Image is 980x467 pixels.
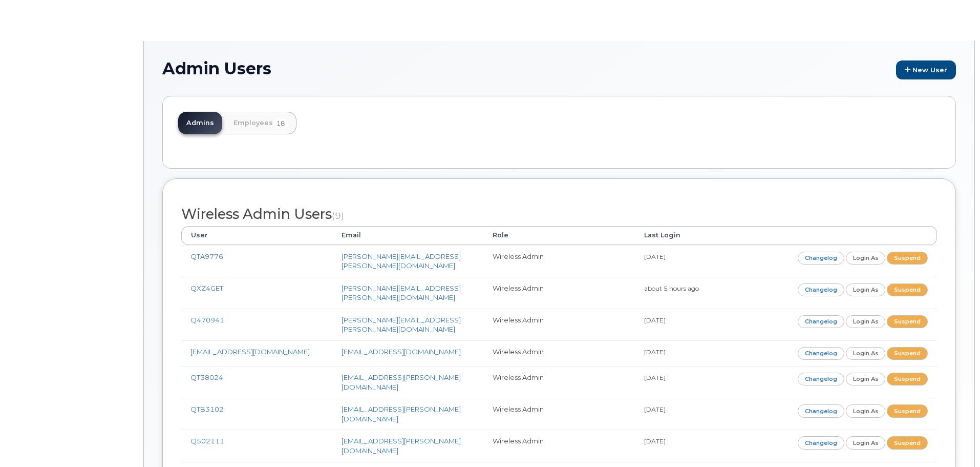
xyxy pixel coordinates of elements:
small: [DATE] [644,374,666,381]
a: Changelog [798,436,844,449]
a: Changelog [798,315,844,328]
a: Suspend [887,252,928,265]
a: Changelog [798,404,844,417]
a: QT38024 [190,373,223,381]
a: Login as [846,404,886,417]
td: Wireless Admin [483,309,634,340]
a: [EMAIL_ADDRESS][PERSON_NAME][DOMAIN_NAME] [342,437,461,455]
a: QXZ4GET [190,284,223,292]
a: Suspend [887,347,928,360]
a: Suspend [887,404,928,417]
a: Q502111 [190,437,224,445]
a: Login as [846,373,886,385]
a: [PERSON_NAME][EMAIL_ADDRESS][PERSON_NAME][DOMAIN_NAME] [342,284,461,302]
td: Wireless Admin [483,430,634,461]
small: [DATE] [644,316,666,324]
td: Wireless Admin [483,277,634,309]
th: Role [483,226,634,245]
small: [DATE] [644,437,666,445]
small: [DATE] [644,405,666,413]
a: Changelog [798,347,844,360]
a: Suspend [887,436,928,449]
th: Last Login [635,226,786,245]
a: Suspend [887,283,928,296]
a: Changelog [798,252,844,265]
small: [DATE] [644,253,666,260]
span: 18 [273,118,288,129]
a: [EMAIL_ADDRESS][PERSON_NAME][DOMAIN_NAME] [342,405,461,423]
a: [PERSON_NAME][EMAIL_ADDRESS][PERSON_NAME][DOMAIN_NAME] [342,316,461,334]
a: Admins [178,112,222,134]
a: [PERSON_NAME][EMAIL_ADDRESS][PERSON_NAME][DOMAIN_NAME] [342,252,461,270]
a: Suspend [887,373,928,385]
small: about 5 hours ago [644,285,699,292]
a: Login as [846,252,886,265]
a: Login as [846,315,886,328]
small: (9) [332,210,344,221]
a: Changelog [798,283,844,296]
a: New User [896,60,956,79]
a: [EMAIL_ADDRESS][PERSON_NAME][DOMAIN_NAME] [342,373,461,391]
a: Changelog [798,373,844,385]
h2: Wireless Admin Users [181,207,937,222]
a: Employees18 [225,112,296,134]
a: [EMAIL_ADDRESS][DOMAIN_NAME] [342,348,461,356]
small: [DATE] [644,348,666,356]
th: Email [332,226,483,245]
a: Login as [846,283,886,296]
th: User [181,226,332,245]
a: Login as [846,436,886,449]
td: Wireless Admin [483,245,634,277]
h1: Admin Users [162,59,956,79]
a: Login as [846,347,886,360]
a: QTB3102 [190,405,224,413]
a: Q470941 [190,316,224,324]
td: Wireless Admin [483,398,634,430]
td: Wireless Admin [483,366,634,398]
a: Suspend [887,315,928,328]
td: Wireless Admin [483,340,634,366]
a: [EMAIL_ADDRESS][DOMAIN_NAME] [190,348,310,356]
a: QTA9776 [190,252,223,260]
